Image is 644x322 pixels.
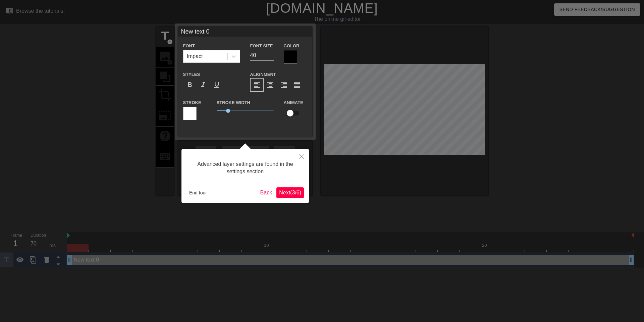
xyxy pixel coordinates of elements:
[276,187,304,198] button: Next
[294,149,309,164] button: Close
[258,187,275,198] button: Back
[279,190,301,195] span: Next ( 3 / 6 )
[186,188,210,198] button: End tour
[186,154,304,182] div: Advanced layer settings are found in the settings section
